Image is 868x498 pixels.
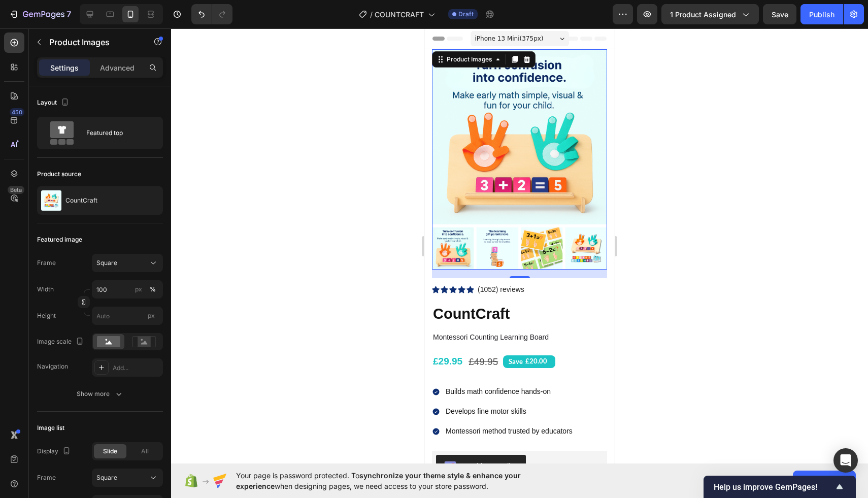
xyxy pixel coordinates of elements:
button: Kaching Bundles [12,426,102,451]
div: Product source [37,170,81,179]
label: Width [37,285,54,294]
img: product feature img [41,190,61,211]
p: CountCraft [65,197,97,204]
div: Layout [37,96,71,110]
div: Featured top [86,121,148,145]
button: Square [92,254,163,272]
label: Frame [37,473,56,482]
p: Advanced [100,62,135,73]
span: Square [96,473,117,482]
button: 7 [4,4,76,24]
div: Kaching Bundles [40,433,93,443]
div: Beta [8,186,24,194]
div: Featured image [37,235,82,244]
span: All [141,447,149,456]
span: Your page is password protected. To when designing pages, we need access to your store password. [236,470,560,491]
p: 7 [66,8,71,20]
div: Open Intercom Messenger [833,448,858,473]
div: 450 [10,108,24,116]
button: Square [92,469,163,487]
iframe: Design area [424,28,615,463]
p: Product Images [49,36,136,48]
button: Save [763,4,796,24]
p: Settings [50,62,79,73]
div: % [150,285,156,294]
button: Publish [800,4,843,24]
div: Show more [77,389,124,399]
button: 1 product assigned [661,4,759,24]
div: Image scale [37,335,86,349]
div: Add... [113,363,160,373]
div: Image list [37,423,64,433]
button: px [147,283,159,295]
span: / [370,9,373,20]
span: COUNTCRAFT [375,9,424,20]
span: Help us improve GemPages! [714,482,833,492]
div: Publish [809,9,834,20]
span: Square [96,258,117,268]
img: KachingBundles.png [20,433,32,445]
button: Allow access [793,471,856,491]
div: Display [37,445,73,458]
span: Save [772,10,788,19]
input: px [92,307,163,325]
input: px% [92,280,163,298]
span: Slide [103,447,117,456]
span: px [148,312,155,319]
label: Height [37,311,56,320]
button: Show more [37,385,163,403]
div: px [135,285,142,294]
span: Draft [458,10,474,19]
span: 1 product assigned [670,9,736,20]
span: synchronize your theme style & enhance your experience [236,471,521,490]
div: Navigation [37,362,68,371]
label: Frame [37,258,56,268]
button: Show survey - Help us improve GemPages! [714,481,846,493]
button: % [132,283,145,295]
div: Undo/Redo [191,4,232,24]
